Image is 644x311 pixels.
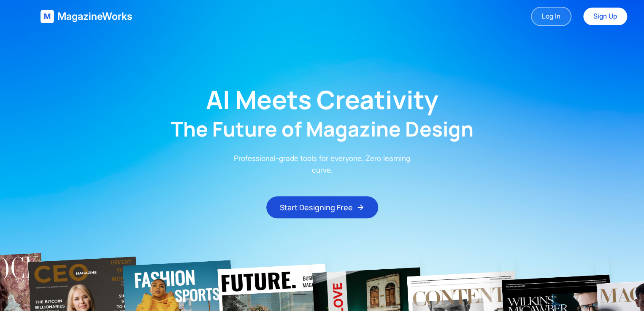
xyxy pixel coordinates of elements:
span: MagazineWorks [57,10,132,23]
a: Sign Up [583,8,627,25]
h2: The Future of Magazine Design [171,119,474,139]
span: M [44,11,51,22]
button: Start Designing Free [266,196,378,218]
p: Professional-grade tools for everyone. Zero learning curve. [227,153,417,176]
h1: AI Meets Creativity [206,87,438,112]
a: Log In [531,7,571,26]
